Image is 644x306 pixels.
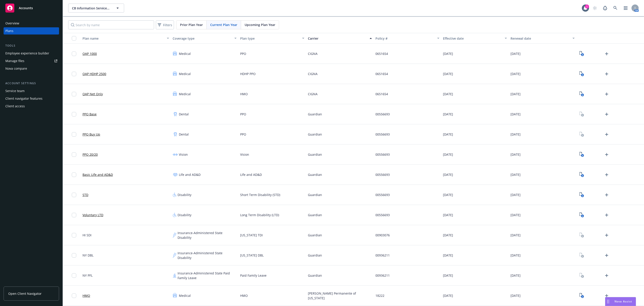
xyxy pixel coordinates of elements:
input: Toggle Row Selected [72,152,76,157]
a: Upload Plan Documents [603,50,610,57]
a: Upload Plan Documents [603,292,610,299]
a: Upload Plan Documents [603,191,610,198]
text: 6 [582,174,583,177]
span: [DATE] [511,253,521,258]
a: View Plan Documents [578,292,585,299]
a: OAP 1000 [83,51,97,56]
a: PPO Buy Up [83,132,100,137]
span: [DATE] [443,152,453,157]
a: View Plan Documents [578,91,585,98]
a: STD [83,192,88,197]
span: [PERSON_NAME] Permanente of [US_STATE] [308,291,372,300]
a: Service team [4,87,59,95]
span: [DATE] [443,233,453,237]
text: 4 [582,295,583,298]
div: Plan name [83,36,164,41]
span: HI SDI [83,233,91,237]
input: Toggle Row Selected [72,253,76,258]
input: Toggle Row Selected [72,233,76,237]
input: Toggle Row Selected [72,213,76,217]
input: Toggle Row Selected [72,52,76,56]
div: Policy # [375,36,434,41]
span: [DATE] [443,132,453,137]
span: Prior Plan Year [180,22,203,27]
span: Life and AD&D [240,172,262,177]
span: Filters [163,23,172,27]
span: PPO [240,112,246,116]
a: Employee experience builder [4,50,59,57]
a: Upload Plan Documents [603,151,610,158]
span: 00903076 [375,233,390,237]
a: Start snowing [590,4,599,13]
span: [DATE] [511,233,521,237]
span: [US_STATE] DBL [240,253,264,258]
span: [DATE] [511,192,521,197]
span: Disability [178,213,191,217]
a: Search [611,4,620,13]
a: View Plan Documents [578,211,585,219]
div: Client access [5,103,25,110]
a: Nova compare [4,65,59,72]
a: View Plan Documents [578,191,585,198]
span: HDHP PPO [240,71,256,76]
a: HMO [83,293,90,298]
span: Short Term Disability (STD) [240,192,280,197]
a: Upload Plan Documents [603,272,610,279]
span: Guardian [308,112,322,116]
a: OAP Net Only [83,92,103,96]
span: [DATE] [443,293,453,298]
span: Dental [179,132,189,137]
span: Medical [179,71,191,76]
input: Toggle Row Selected [72,193,76,197]
div: Employee experience builder [5,50,49,57]
input: Toggle Row Selected [72,132,76,137]
span: HMO [240,293,248,298]
span: Long Term Disability (LTD) [240,213,279,217]
span: [DATE] [443,112,453,116]
a: Upload Plan Documents [603,211,610,219]
input: Toggle Row Selected [72,273,76,278]
span: Upcoming Plan Year [245,22,275,27]
a: Manage files [4,57,59,65]
a: View Plan Documents [578,171,585,178]
div: Service team [5,87,25,95]
a: View Plan Documents [578,111,585,118]
span: [DATE] [443,172,453,177]
span: [DATE] [511,213,521,217]
span: Guardian [308,132,322,137]
div: Account settings [4,81,59,86]
button: Effective date [441,33,509,44]
span: Guardian [308,273,322,278]
button: Plan type [238,33,306,44]
span: CIGNA [308,71,318,76]
span: Vision [240,152,249,157]
span: 00556693 [375,213,390,217]
a: Upload Plan Documents [603,91,610,98]
a: Upload Plan Documents [603,111,610,118]
input: Select all [72,36,76,41]
div: Manage files [5,57,24,65]
button: Carrier [306,33,374,44]
a: Switch app [621,4,630,13]
span: 00936211 [375,253,390,258]
span: NY PFL [83,273,93,278]
span: [DATE] [511,92,521,96]
span: [DATE] [511,132,521,137]
span: Guardian [308,233,322,237]
input: Toggle Row Selected [72,92,76,96]
span: Vision [179,152,188,157]
span: [DATE] [443,192,453,197]
span: CIGNA [308,92,318,96]
text: 8 [582,73,583,76]
text: 6 [582,154,583,157]
span: [DATE] [511,293,521,298]
button: Renewal date [509,33,576,44]
a: Client navigator features [4,95,59,102]
button: CB Information Services Inc [68,4,124,13]
a: Upload Plan Documents [603,131,610,138]
a: Report a Bug [601,4,610,13]
div: Coverage type [173,36,232,41]
div: Plan type [240,36,299,41]
span: CB Information Services Inc [72,6,111,11]
span: Disability [178,192,191,197]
